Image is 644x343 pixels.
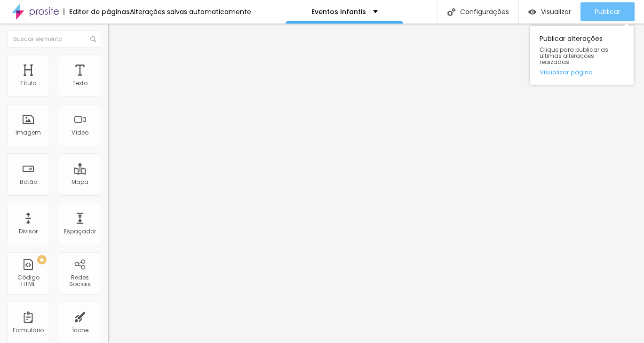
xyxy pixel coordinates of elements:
div: Texto [72,80,87,87]
div: Formulário [13,327,44,334]
div: Redes Sociais [61,274,98,288]
div: Publicar alterações [530,26,634,85]
button: Visualizar [519,2,580,21]
span: Visualizar [541,8,571,16]
div: Alterações salvas automaticamente [130,8,251,15]
div: Ícone [72,327,88,334]
img: view-1.svg [528,8,536,16]
div: Título [20,80,36,87]
img: Icone [447,8,455,16]
a: Visualizar página [540,69,624,75]
div: Vídeo [72,129,88,136]
div: Editor de páginas [64,8,130,15]
div: Código HTML [9,274,47,288]
span: Publicar [595,8,620,16]
div: Imagem [16,129,41,136]
div: Botão [20,179,37,185]
button: Publicar [580,2,635,21]
div: Mapa [72,179,88,185]
img: Icone [90,36,96,42]
input: Buscar elemento [7,31,101,48]
span: Clique para publicar as ultimas alterações reaizadas [540,47,624,65]
div: Espaçador [64,228,96,235]
div: Divisor [19,228,38,235]
p: Eventos Infantis [311,8,366,15]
